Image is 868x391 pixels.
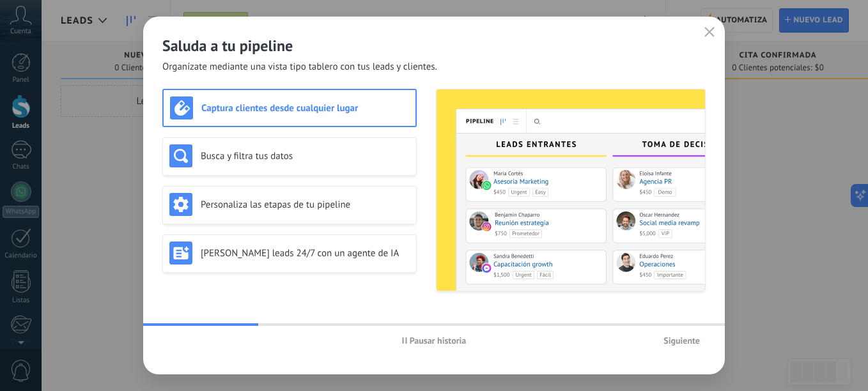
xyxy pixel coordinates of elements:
[663,336,700,345] span: Siguiente
[658,331,706,350] button: Siguiente
[201,199,410,211] h3: Personaliza las etapas de tu pipeline
[396,331,472,350] button: Pausar historia
[162,36,706,56] h2: Saluda a tu pipeline
[162,61,437,73] span: Organízate mediante una vista tipo tablero con tus leads y clientes.
[201,150,410,162] h3: Busca y filtra tus datos
[410,336,467,345] span: Pausar historia
[201,247,410,259] h3: [PERSON_NAME] leads 24/7 con un agente de IA
[201,102,409,114] h3: Captura clientes desde cualquier lugar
